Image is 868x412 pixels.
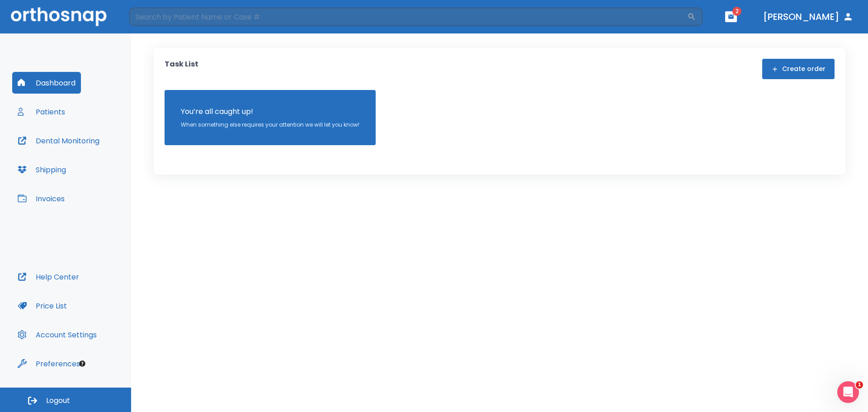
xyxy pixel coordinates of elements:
[181,121,359,129] p: When something else requires your attention we will let you know!
[12,266,85,288] button: Help Center
[12,130,105,152] button: Dental Monitoring
[12,188,70,209] button: Invoices
[12,295,72,317] button: Price List
[12,353,85,374] button: Preferences
[837,381,859,403] iframe: Intercom live chat
[129,8,687,26] input: Search by Patient Name or Case #
[181,106,359,117] p: You’re all caught up!
[856,381,863,388] span: 1
[46,396,70,406] span: Logout
[11,7,107,26] img: Orthosnap
[762,59,835,79] button: Create order
[12,324,102,346] button: Account Settings
[12,101,71,123] button: Patients
[78,360,86,368] div: Tooltip anchor
[732,7,741,16] span: 2
[12,159,71,180] button: Shipping
[12,72,81,94] button: Dashboard
[165,59,198,79] p: Task List
[759,9,857,25] button: [PERSON_NAME]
